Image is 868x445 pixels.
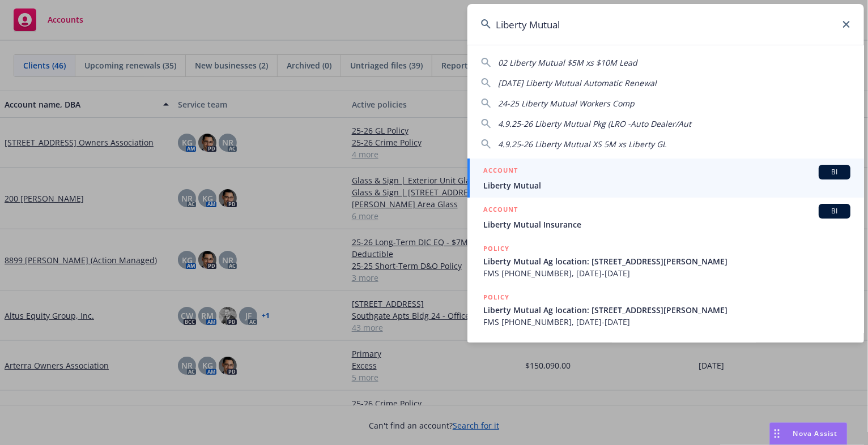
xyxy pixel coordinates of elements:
[483,179,850,191] span: Liberty Mutual
[483,219,850,230] span: Liberty Mutual Insurance
[769,422,848,445] button: Nova Assist
[467,4,864,45] input: Search...
[823,206,846,216] span: BI
[483,255,850,267] span: Liberty Mutual Ag location: [STREET_ADDRESS][PERSON_NAME]
[483,165,518,178] h5: ACCOUNT
[483,316,850,328] span: FMS [PHONE_NUMBER], [DATE]-[DATE]
[498,78,657,88] span: [DATE] Liberty Mutual Automatic Renewal
[498,118,691,129] span: 4.9.25-26 Liberty Mutual Pkg (LRO -Auto Dealer/Aut
[770,423,784,444] div: Drag to move
[498,98,635,109] span: 24-25 Liberty Mutual Workers Comp
[498,57,637,68] span: 02 Liberty Mutual $5M xs $10M Lead
[483,243,509,254] h5: POLICY
[793,429,838,438] span: Nova Assist
[483,267,850,279] span: FMS [PHONE_NUMBER], [DATE]-[DATE]
[467,334,864,383] a: POLICY
[467,285,864,334] a: POLICYLiberty Mutual Ag location: [STREET_ADDRESS][PERSON_NAME]FMS [PHONE_NUMBER], [DATE]-[DATE]
[467,237,864,285] a: POLICYLiberty Mutual Ag location: [STREET_ADDRESS][PERSON_NAME]FMS [PHONE_NUMBER], [DATE]-[DATE]
[483,304,850,316] span: Liberty Mutual Ag location: [STREET_ADDRESS][PERSON_NAME]
[467,159,864,198] a: ACCOUNTBILiberty Mutual
[498,139,666,149] span: 4.9.25-26 Liberty Mutual XS 5M xs Liberty GL
[823,167,846,177] span: BI
[483,340,509,352] h5: POLICY
[483,204,518,217] h5: ACCOUNT
[467,198,864,237] a: ACCOUNTBILiberty Mutual Insurance
[483,292,509,303] h5: POLICY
